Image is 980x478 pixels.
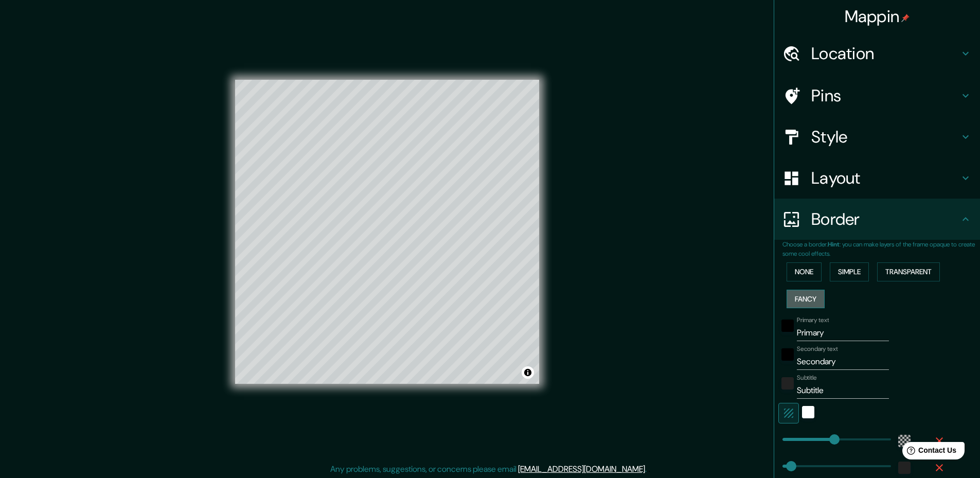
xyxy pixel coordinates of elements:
[787,290,825,309] button: Fancy
[522,366,534,379] button: Toggle attribution
[774,199,980,240] div: Border
[845,6,910,27] h4: Mappin
[774,157,980,199] div: Layout
[797,345,838,353] label: Secondary text
[811,43,959,64] h4: Location
[781,320,794,332] button: black
[811,127,959,147] h4: Style
[828,240,840,249] b: Hint
[518,464,645,474] a: [EMAIL_ADDRESS][DOMAIN_NAME]
[830,262,869,281] button: Simple
[797,316,829,325] label: Primary text
[647,463,648,475] div: .
[802,406,814,418] button: white
[898,462,911,474] button: color-222222
[648,463,650,475] div: .
[782,240,980,258] p: Choose a border. : you can make layers of the frame opaque to create some cool effects.
[888,438,969,467] iframe: Help widget launcher
[774,75,980,116] div: Pins
[774,33,980,74] div: Location
[781,348,794,361] button: black
[774,116,980,157] div: Style
[898,435,911,447] button: color-55555544
[811,209,959,229] h4: Border
[330,463,647,475] p: Any problems, suggestions, or concerns please email .
[781,377,794,390] button: color-222222
[901,14,910,22] img: pin-icon.png
[797,374,817,382] label: Subtitle
[811,168,959,188] h4: Layout
[877,262,940,281] button: Transparent
[811,85,959,106] h4: Pins
[787,262,822,281] button: None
